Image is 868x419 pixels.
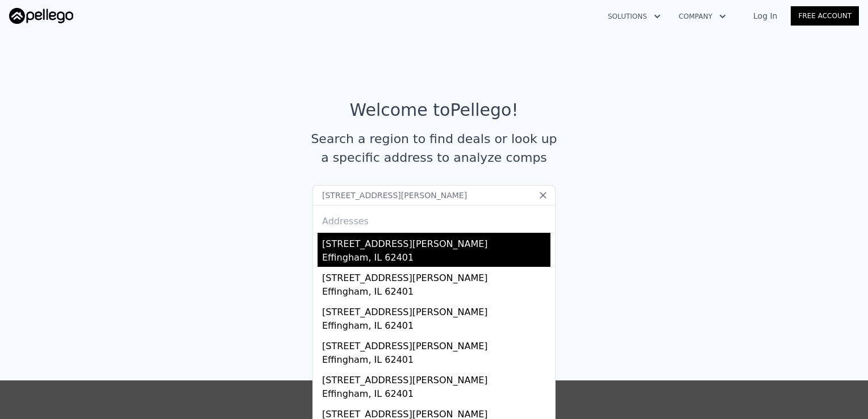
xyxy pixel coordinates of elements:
img: Pellego [9,8,73,24]
button: Solutions [599,6,670,27]
div: Addresses [318,206,550,233]
div: Effingham, IL 62401 [322,285,550,301]
div: Search a region to find deals or look up a specific address to analyze comps [307,129,561,167]
input: Search an address or region... [312,185,556,206]
button: Company [670,6,735,27]
div: [STREET_ADDRESS][PERSON_NAME] [322,369,550,387]
div: Effingham, IL 62401 [322,387,550,403]
div: Effingham, IL 62401 [322,319,550,335]
div: Effingham, IL 62401 [322,353,550,369]
div: Welcome to Pellego ! [350,100,519,120]
a: Log In [740,10,791,22]
div: [STREET_ADDRESS][PERSON_NAME] [322,267,550,285]
div: Effingham, IL 62401 [322,251,550,267]
div: [STREET_ADDRESS][PERSON_NAME] [322,233,550,251]
div: [STREET_ADDRESS][PERSON_NAME] [322,335,550,353]
a: Free Account [791,6,859,26]
div: [STREET_ADDRESS][PERSON_NAME] [322,301,550,319]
